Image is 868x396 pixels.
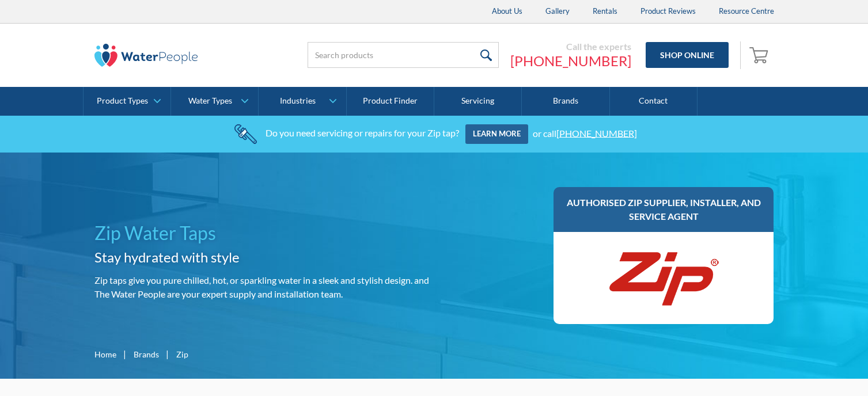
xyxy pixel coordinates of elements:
[259,87,346,116] a: Industries
[556,127,637,138] a: [PHONE_NUMBER]
[522,87,609,116] a: Brands
[122,347,128,361] div: |
[749,45,771,64] img: shopping cart
[533,127,637,138] div: or call
[746,41,774,69] a: Open empty cart
[465,124,528,144] a: Learn more
[308,42,499,68] input: Search products
[94,348,116,360] a: Home
[347,87,434,116] a: Product Finder
[84,87,170,116] a: Product Types
[188,96,232,106] div: Water Types
[94,44,198,67] img: The Water People
[266,127,459,138] div: Do you need servicing or repairs for your Zip tap?
[171,87,258,116] a: Water Types
[165,347,170,361] div: |
[565,196,763,223] h3: Authorised Zip supplier, installer, and service agent
[280,96,316,106] div: Industries
[510,41,631,52] div: Call the experts
[646,42,729,68] a: Shop Online
[176,348,188,360] div: Zip
[610,87,698,116] a: Contact
[94,219,430,247] h1: Zip Water Taps
[434,87,522,116] a: Servicing
[606,243,721,313] img: Zip
[134,348,159,360] a: Brands
[97,96,148,106] div: Product Types
[510,52,631,70] a: [PHONE_NUMBER]
[94,273,430,301] p: Zip taps give you pure chilled, hot, or sparkling water in a sleek and stylish design. and The Wa...
[94,247,430,268] h2: Stay hydrated with style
